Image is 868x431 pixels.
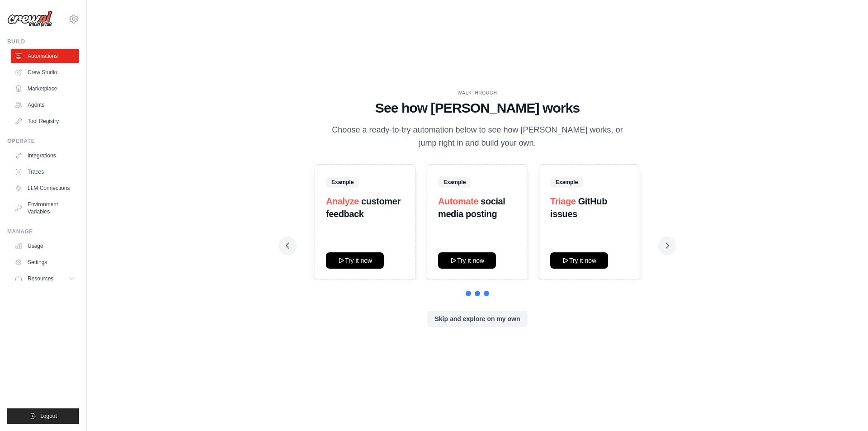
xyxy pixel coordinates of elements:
span: Automate [438,196,478,206]
div: WALKTHROUGH [286,90,669,96]
span: Example [326,177,359,187]
button: Try it now [438,252,496,269]
a: Marketplace [11,81,79,96]
a: LLM Connections [11,181,79,195]
a: Traces [11,165,79,179]
span: Example [550,177,583,187]
button: Resources [11,271,79,286]
h1: See how [PERSON_NAME] works [286,100,669,116]
img: Logo [7,10,52,28]
a: Integrations [11,148,79,163]
a: Environment Variables [11,197,79,219]
button: Skip and explore on my own [427,311,527,327]
button: Try it now [550,252,608,269]
a: Automations [11,49,79,63]
strong: customer feedback [326,196,401,219]
a: Settings [11,255,79,270]
a: Agents [11,98,79,112]
a: Tool Registry [11,114,79,128]
div: Build [7,38,79,45]
span: Example [438,177,471,187]
a: Usage [11,239,79,253]
a: Crew Studio [11,65,79,80]
div: Operate [7,137,79,145]
span: Triage [550,196,576,206]
strong: GitHub issues [550,196,607,219]
button: Logout [7,408,79,424]
div: Manage [7,228,79,235]
button: Try it now [326,252,384,269]
span: Logout [40,412,57,420]
p: Choose a ready-to-try automation below to see how [PERSON_NAME] works, or jump right in and build... [325,123,629,150]
span: Analyze [326,196,359,206]
span: Resources [28,275,53,282]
